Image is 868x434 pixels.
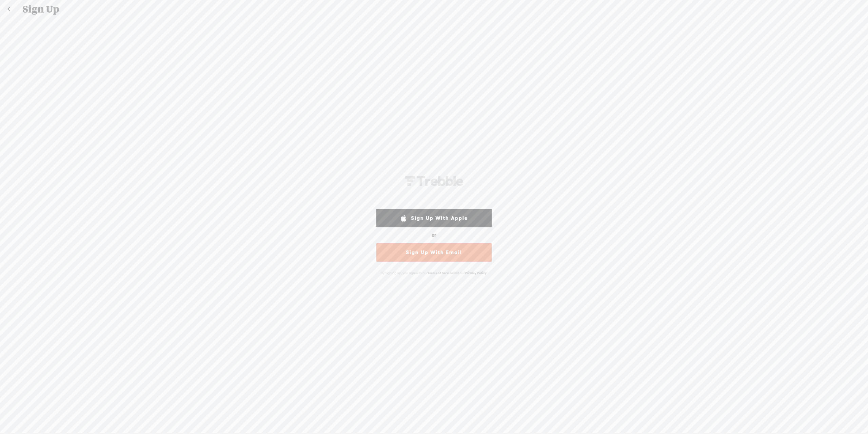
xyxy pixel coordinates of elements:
[375,267,493,279] div: By signing up, you agree to our and our .
[432,230,436,241] div: or
[465,271,487,275] a: Privacy Policy
[376,209,492,227] a: Sign Up With Apple
[376,243,492,262] a: Sign Up With Email
[18,0,851,18] div: Sign Up
[428,271,453,275] a: Terms of Service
